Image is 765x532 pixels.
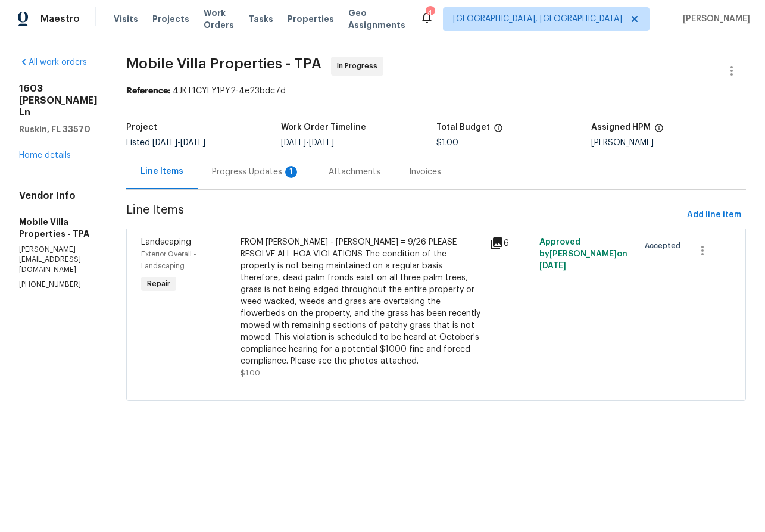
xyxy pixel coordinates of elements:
span: - [281,139,334,147]
h4: Vendor Info [19,190,98,202]
span: [PERSON_NAME] [678,13,750,25]
a: Home details [19,151,71,159]
div: Line Items [140,165,183,177]
h5: Mobile Villa Properties - TPA [19,216,98,240]
span: Visits [114,13,138,25]
span: Approved by [PERSON_NAME] on [539,238,627,270]
button: Add line item [682,204,746,226]
span: Tasks [248,15,273,23]
span: Properties [288,13,334,25]
span: Accepted [645,240,685,252]
div: 4JKT1CYEY1PY2-4e23bdc7d [126,85,746,97]
h5: Ruskin, FL 33570 [19,123,98,135]
h5: Project [126,123,157,132]
span: Mobile Villa Properties - TPA [126,57,321,71]
span: Repair [142,278,175,290]
span: Line Items [126,204,682,226]
span: [GEOGRAPHIC_DATA], [GEOGRAPHIC_DATA] [453,13,622,25]
span: [DATE] [281,139,306,147]
span: [DATE] [180,139,205,147]
div: FROM [PERSON_NAME] - [PERSON_NAME] = 9/26 PLEASE RESOLVE ALL HOA VIOLATIONS The condition of the ... [241,236,482,367]
div: 6 [489,236,532,251]
div: Progress Updates [212,166,300,178]
span: In Progress [337,60,382,72]
span: The hpm assigned to this work order. [654,123,664,139]
span: Projects [152,13,189,25]
b: Reference: [126,87,170,95]
h5: Assigned HPM [591,123,651,132]
p: [PHONE_NUMBER] [19,280,98,290]
h5: Work Order Timeline [281,123,366,132]
h5: Total Budget [436,123,490,132]
span: Work Orders [204,7,234,31]
span: - [152,139,205,147]
span: Listed [126,139,205,147]
div: 1 [285,166,297,178]
span: [DATE] [309,139,334,147]
p: [PERSON_NAME][EMAIL_ADDRESS][DOMAIN_NAME] [19,245,98,275]
a: All work orders [19,58,87,67]
div: 4 [426,7,434,19]
span: Exterior Overall - Landscaping [141,251,196,270]
span: [DATE] [539,262,566,270]
span: Add line item [687,208,741,223]
div: Invoices [409,166,441,178]
span: $1.00 [436,139,458,147]
h2: 1603 [PERSON_NAME] Ln [19,83,98,118]
span: The total cost of line items that have been proposed by Opendoor. This sum includes line items th... [494,123,503,139]
span: $1.00 [241,370,260,377]
span: Maestro [40,13,80,25]
span: Geo Assignments [348,7,405,31]
div: Attachments [329,166,380,178]
span: [DATE] [152,139,177,147]
div: [PERSON_NAME] [591,139,746,147]
span: Landscaping [141,238,191,246]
